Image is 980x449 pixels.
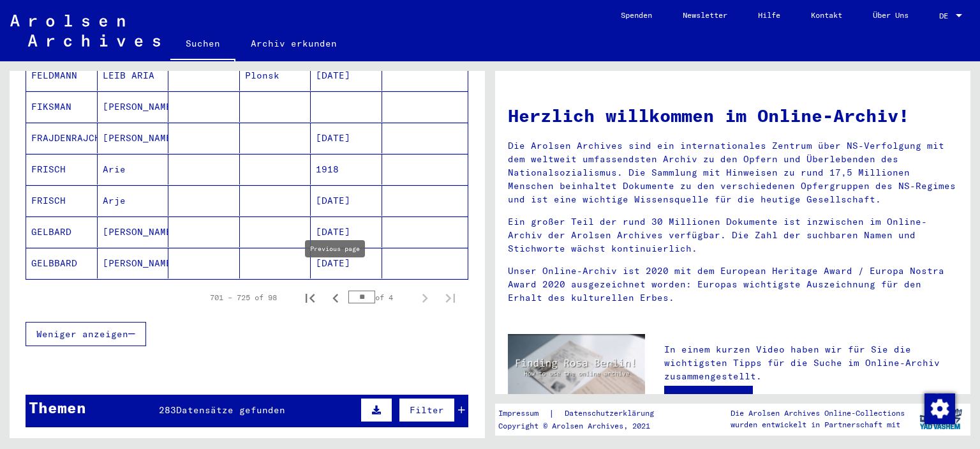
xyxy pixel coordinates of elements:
mat-cell: Arje [98,185,169,216]
mat-cell: Plonsk [240,60,311,91]
p: Unser Online-Archiv ist 2020 mit dem European Heritage Award / Europa Nostra Award 2020 ausgezeic... [508,264,958,305]
span: Datensätze gefunden [176,404,285,416]
img: Arolsen_neg.svg [10,15,160,47]
button: Weniger anzeigen [26,322,146,346]
p: Die Arolsen Archives sind ein internationales Zentrum über NS-Verfolgung mit dem weltweit umfasse... [508,139,958,206]
p: Die Arolsen Archives Online-Collections [731,407,905,419]
mat-cell: Arie [98,154,169,185]
mat-cell: [DATE] [311,217,382,247]
button: First page [297,285,323,310]
img: yv_logo.png [917,403,965,435]
mat-cell: LEIB ARIA [98,60,169,91]
mat-cell: FRISCH [26,154,98,185]
div: | [498,407,669,420]
img: Zustimmung ändern [924,393,955,424]
button: Next page [412,285,438,310]
img: video.jpg [508,334,645,409]
mat-cell: [DATE] [311,248,382,278]
span: Filter [410,404,444,416]
mat-cell: GELBBARD [26,248,98,278]
mat-cell: FIKSMAN [26,91,98,122]
a: Suchen [170,28,235,61]
button: Last page [438,285,463,310]
div: of 4 [348,291,412,303]
span: Weniger anzeigen [36,328,128,340]
mat-cell: GELBARD [26,217,98,247]
mat-cell: [PERSON_NAME] [98,217,169,247]
mat-cell: [PERSON_NAME] [98,248,169,278]
h1: Herzlich willkommen im Online-Archiv! [508,102,958,129]
button: Previous page [323,285,348,310]
p: In einem kurzen Video haben wir für Sie die wichtigsten Tipps für die Suche im Online-Archiv zusa... [664,343,958,383]
mat-cell: FRAJDENRAJCH [26,123,98,153]
p: Copyright © Arolsen Archives, 2021 [498,420,669,432]
a: Archiv erkunden [235,28,352,59]
mat-cell: FELDMANN [26,60,98,91]
span: 283 [159,404,176,416]
a: Datenschutzerklärung [554,407,669,420]
mat-cell: [DATE] [311,60,382,91]
p: Ein großer Teil der rund 30 Millionen Dokumente ist inzwischen im Online-Archiv der Arolsen Archi... [508,215,958,255]
mat-cell: [DATE] [311,123,382,153]
div: Themen [29,396,86,419]
mat-cell: [DATE] [311,185,382,216]
span: DE [939,11,953,20]
button: Filter [399,398,455,422]
mat-cell: [PERSON_NAME] [98,123,169,153]
div: 701 – 725 of 98 [210,292,277,303]
mat-cell: [PERSON_NAME] [98,91,169,122]
mat-cell: FRISCH [26,185,98,216]
mat-cell: 1918 [311,154,382,185]
a: Impressum [498,407,549,420]
p: wurden entwickelt in Partnerschaft mit [731,419,905,430]
a: Video ansehen [664,386,753,411]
